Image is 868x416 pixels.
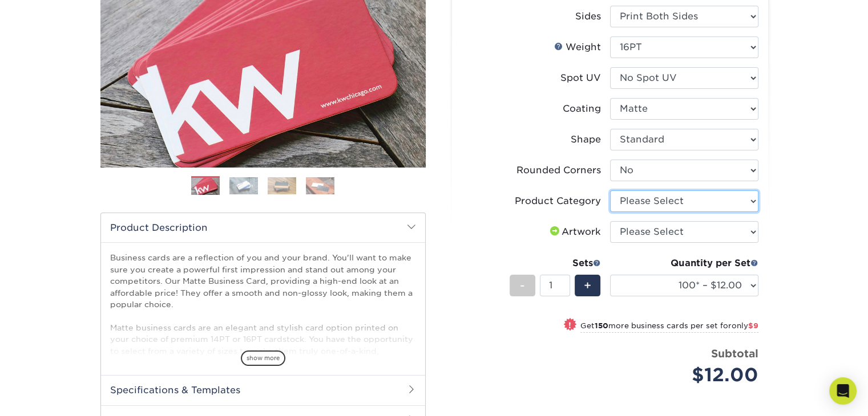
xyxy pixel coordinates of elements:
span: ! [568,319,571,331]
h2: Specifications & Templates [101,375,425,405]
div: Spot UV [560,71,601,85]
p: Business cards are a reflection of you and your brand. You'll want to make sure you create a powe... [110,252,416,414]
div: Weight [554,40,601,54]
small: Get more business cards per set for [580,321,758,333]
div: Shape [571,133,601,146]
div: Sides [575,10,601,23]
span: + [584,277,591,294]
h2: Product Description [101,213,425,242]
strong: Subtotal [711,347,758,360]
div: Open Intercom Messenger [829,377,857,405]
iframe: Google Customer Reviews [3,381,97,412]
div: Coating [563,102,601,116]
div: Product Category [515,194,601,208]
img: Business Cards 04 [306,177,334,194]
img: Business Cards 01 [191,172,220,201]
span: - [520,277,525,294]
img: Business Cards 02 [229,177,258,194]
strong: 150 [595,321,608,330]
img: Business Cards 03 [268,177,296,194]
div: Rounded Corners [516,164,601,177]
span: show more [241,350,285,366]
div: Artwork [548,225,601,239]
span: $9 [748,321,758,330]
div: Sets [510,256,601,270]
div: Quantity per Set [610,256,758,270]
div: $12.00 [619,361,758,389]
span: only [732,321,758,330]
